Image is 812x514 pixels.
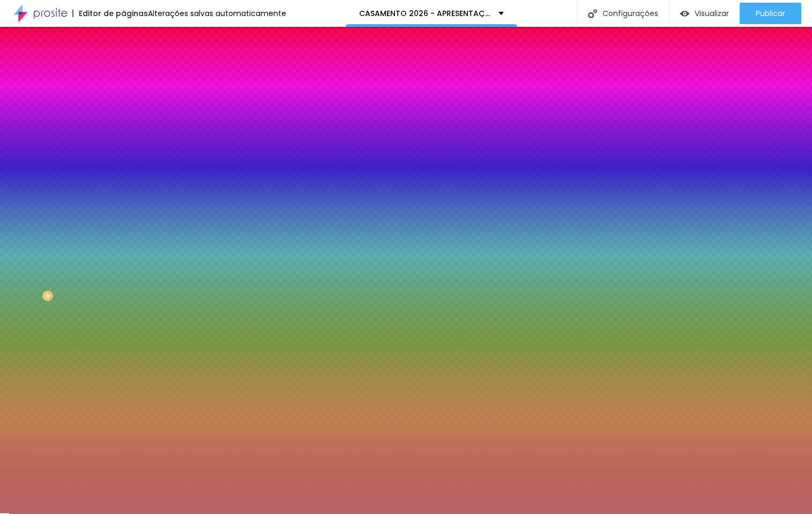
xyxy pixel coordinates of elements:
div: Alterações salvas automaticamente [148,10,286,17]
div: Editor de páginas [72,10,148,17]
span: Publicar [756,9,785,18]
span: Visualizar [695,9,729,18]
button: Visualizar [669,3,740,24]
img: view-1.svg [680,9,689,18]
button: Publicar [740,3,801,24]
p: CASAMENTO 2026 - APRESENTAÇÃO [359,10,490,17]
img: Icone [588,9,597,18]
